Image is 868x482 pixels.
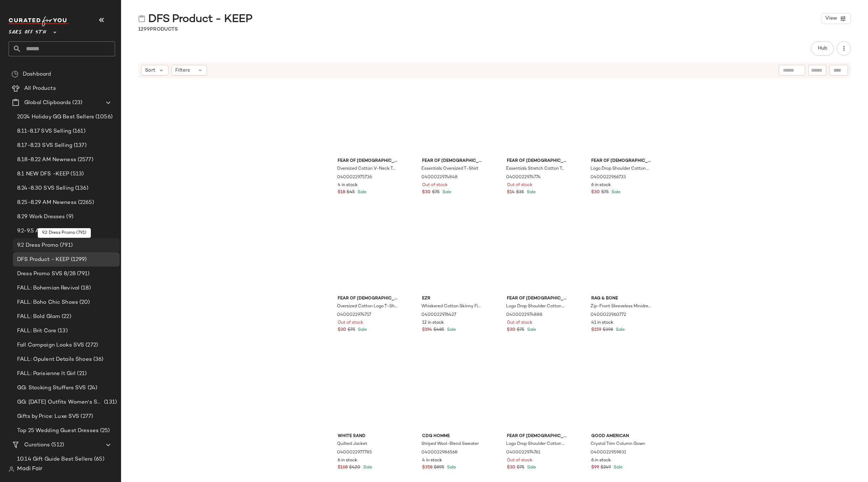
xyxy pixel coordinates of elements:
span: Fear of [DEMOGRAPHIC_DATA] Essentials [591,158,651,164]
span: 0400022977785 [337,450,372,456]
span: CDG Homme [422,433,482,440]
span: Sale [362,465,372,470]
span: Out of stock [507,320,532,326]
span: (512) [50,441,64,449]
span: (137) [72,142,87,150]
span: Oversized Cotton V-Neck T-Shirt [337,166,397,172]
span: FALL: Parisienne It Girl [17,370,76,378]
span: Out of stock [507,182,532,189]
span: Fear of [DEMOGRAPHIC_DATA] Essentials [338,296,398,302]
span: $75 [601,189,609,196]
span: $168 [338,465,348,471]
span: Fear of [DEMOGRAPHIC_DATA] Essentials [507,433,567,440]
span: Sale [446,328,456,332]
span: (161) [71,127,85,135]
span: 4 in stock [338,182,358,189]
span: Sale [526,328,536,332]
span: $30 [591,189,600,196]
img: svg%3e [11,71,19,78]
span: FALL: Boho Chic Shoes [17,298,78,307]
span: $358 [422,465,432,471]
span: $485 [433,327,444,333]
span: DFS Product - KEEP [17,256,69,264]
span: Oversized Cotton Logo T-Shirt [337,303,397,310]
span: Sale [525,190,536,195]
span: DFS Product - KEEP [148,12,252,26]
span: (36) [92,355,104,364]
img: cfy_white_logo.C9jOOHJF.svg [9,16,69,26]
span: Logo Drop Shoulder Cotton T-Shirt [591,166,651,172]
span: $75 [517,465,524,471]
span: $895 [434,465,444,471]
span: (21) [76,370,87,378]
span: 8.17-8.23 SVS Selling [17,142,72,150]
span: All Products [24,84,56,93]
span: (65) [93,455,104,463]
span: $99 [591,465,599,471]
span: $75 [432,189,440,196]
span: (18) [79,284,91,292]
span: Whiskered Cotton Skinny Fit Jeans [421,303,482,310]
span: 0400022986568 [421,450,458,456]
span: Striped Wool-Blend Sweater [421,441,479,447]
span: (22) [60,313,71,321]
span: Good American [591,433,651,440]
span: Top 25 Wedding Guest Dresses [17,427,99,435]
span: 0400022966733 [591,174,626,181]
span: View [825,16,837,21]
span: Crystal Trim Column Gown [591,441,645,447]
span: 10.14 Gift Guide Best Sellers [17,455,93,463]
span: 0400022974761 [506,450,540,456]
span: 6 in stock [338,457,357,464]
span: FALL: Brit Core [17,327,56,335]
span: $420 [349,465,360,471]
span: (20) [78,298,90,307]
img: svg%3e [138,15,145,22]
span: Logo Drop Shoulder Cotton T-Shirt [506,441,566,447]
span: (277) [79,412,93,421]
span: 9.2-9.5 AM Newness [17,227,69,235]
span: White Sand [338,433,398,440]
span: Sale [612,465,623,470]
span: rag & bone [591,296,651,302]
span: 0400022959831 [591,450,626,456]
span: Fear of [DEMOGRAPHIC_DATA] Essentials [507,158,567,164]
span: Saks OFF 5TH [9,24,46,37]
span: 6 in stock [591,457,611,464]
span: $194 [422,327,432,333]
span: (1056) [94,113,113,121]
span: 6 in stock [591,182,611,189]
span: $18 [338,189,345,196]
button: View [821,13,851,24]
span: Dress Promo SVS 8/28 [17,270,76,278]
span: (13) [56,327,68,335]
span: (131) [103,398,117,406]
span: 0400022974774 [506,174,541,181]
span: Filters [175,67,190,74]
span: 0400022974717 [337,312,371,318]
span: Quilted Jacket [337,441,367,447]
span: (136) [74,184,88,193]
span: $30 [507,465,515,471]
span: FALL: Opulent Details Shoes [17,355,92,364]
span: 9.2 Dress Promo [17,241,58,250]
span: Ezr [422,296,482,302]
span: (272) [84,341,98,349]
span: $159 [591,327,601,333]
span: Essentials Stretch Cotton Tank Top [506,166,566,172]
span: Sale [614,328,625,332]
span: Sale [446,465,456,470]
span: Sale [441,190,451,195]
span: $30 [507,327,515,333]
span: 41 in stock [591,320,613,326]
span: Gifts by Price: Luxe SVS [17,412,79,421]
span: Dashboard [23,70,51,78]
span: Fear of [DEMOGRAPHIC_DATA] Essentials [338,158,398,164]
span: Out of stock [338,320,363,326]
span: (2577) [76,156,93,164]
span: $35 [516,189,524,196]
span: 8.25-8.29 AM Newness [17,199,77,207]
span: (791) [58,241,73,250]
span: $398 [603,327,613,333]
span: Hub [817,46,827,51]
